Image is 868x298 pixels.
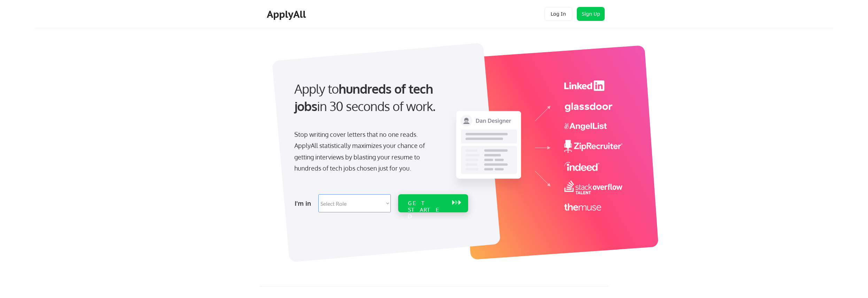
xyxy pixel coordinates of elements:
strong: hundreds of tech jobs [294,81,436,114]
div: GET STARTED [408,200,445,220]
div: ApplyAll [267,8,308,20]
button: Sign Up [577,7,605,21]
div: Apply to in 30 seconds of work. [294,80,465,115]
button: Log In [544,7,572,21]
div: I'm in [295,198,314,209]
div: Stop writing cover letters that no one reads. ApplyAll statistically maximizes your chance of get... [294,129,437,174]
